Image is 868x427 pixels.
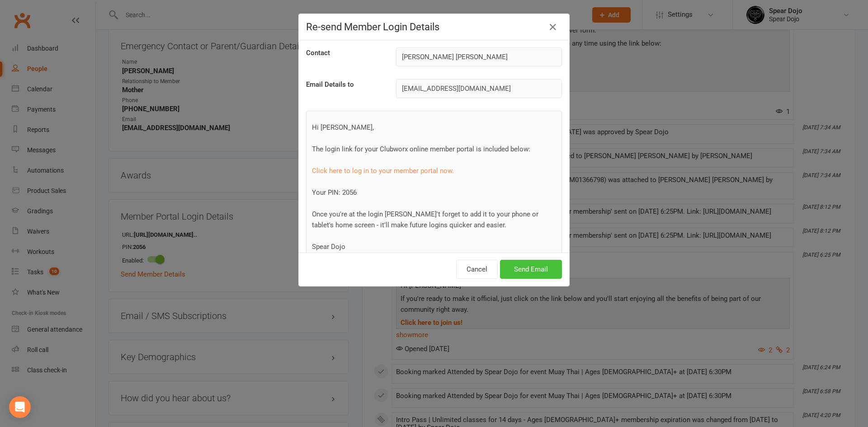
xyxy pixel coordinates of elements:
[312,123,374,131] span: Hi [PERSON_NAME],
[312,210,538,229] span: Once you're at the login [PERSON_NAME]'t forget to add it to your phone or tablet's home screen -...
[546,20,560,34] button: Close
[312,167,454,175] a: Click here to log in to your member portal now.
[500,260,562,279] button: Send Email
[312,145,530,153] span: The login link for your Clubworx online member portal is included below:
[312,188,357,197] span: Your PIN: 2056
[306,21,562,33] h4: Re-send Member Login Details
[312,243,345,251] span: Spear Dojo
[306,79,354,90] label: Email Details to
[306,47,330,58] label: Contact
[456,260,498,279] button: Cancel
[9,396,31,418] div: Open Intercom Messenger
